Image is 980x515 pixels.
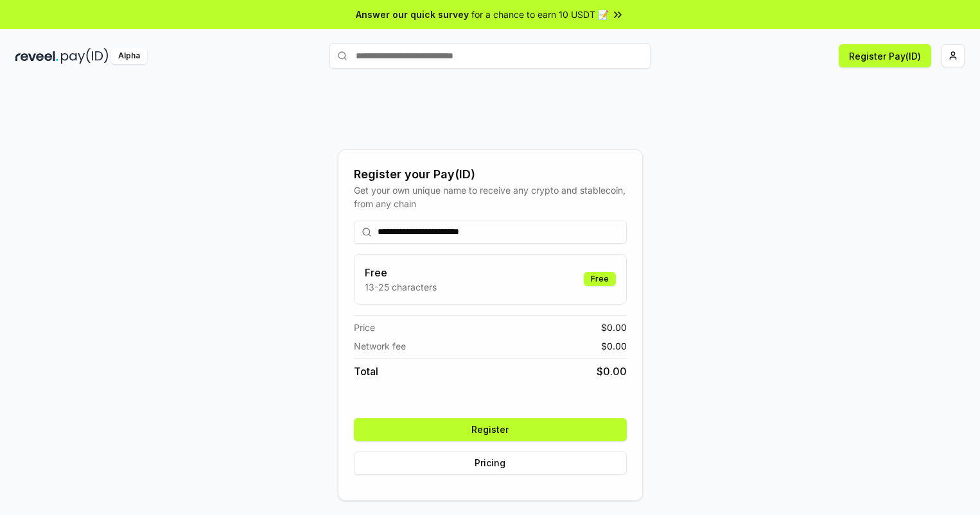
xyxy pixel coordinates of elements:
[597,364,627,379] span: $ 0.00
[584,272,616,286] div: Free
[356,8,469,21] span: Answer our quick survey
[839,44,931,67] button: Register Pay(ID)
[365,280,437,294] p: 13-25 characters
[354,183,627,210] div: Get your own unique name to receive any crypto and stablecoin, from any chain
[354,321,375,334] span: Price
[354,165,627,183] div: Register your Pay(ID)
[354,418,627,441] button: Register
[601,321,627,334] span: $ 0.00
[354,364,378,379] span: Total
[354,339,406,353] span: Network fee
[365,265,437,280] h3: Free
[354,452,627,475] button: Pricing
[601,339,627,353] span: $ 0.00
[111,48,147,64] div: Alpha
[471,8,609,21] span: for a chance to earn 10 USDT 📝
[61,48,109,64] img: pay_id
[15,48,58,64] img: reveel_dark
